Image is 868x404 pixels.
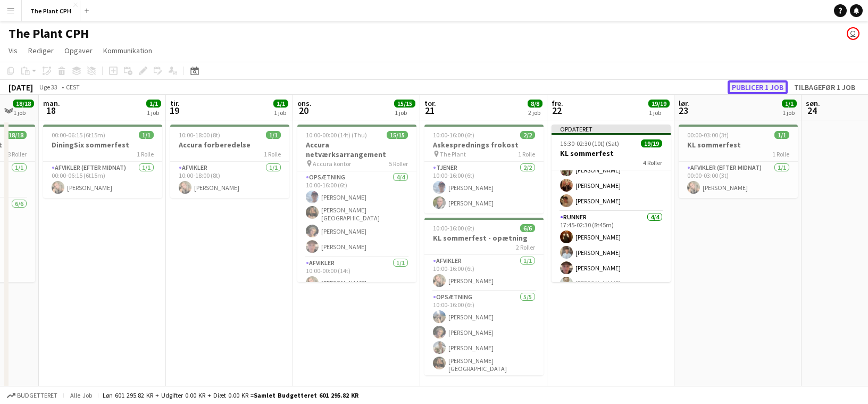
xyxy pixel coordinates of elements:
[423,104,436,117] span: 21
[679,98,689,108] span: lør.
[264,150,281,158] span: 1 Rolle
[52,131,105,139] span: 00:00-06:15 (6t15m)
[424,255,544,291] app-card-role: Afvikler1/110:00-16:00 (6t)[PERSON_NAME]
[296,104,312,117] span: 20
[552,129,671,211] app-card-role: Tjener4/417:45-23:00 (5t15m)[PERSON_NAME][PERSON_NAME][PERSON_NAME][PERSON_NAME]
[772,150,789,158] span: 1 Rolle
[43,98,60,108] span: man.
[518,150,535,158] span: 1 Rolle
[552,149,671,158] h3: KL sommerfest
[13,109,34,117] div: 1 job
[395,109,415,117] div: 1 job
[433,224,474,232] span: 10:00-16:00 (6t)
[5,131,27,139] span: 18/18
[687,131,729,139] span: 00:00-03:00 (3t)
[424,98,436,108] span: tor.
[254,391,358,399] span: Samlet budgetteret 601 295.82 KR
[679,125,798,198] app-job-card: 00:00-03:00 (3t)1/1KL sommerfest1 RolleAfvikler (efter midnat)1/100:00-03:00 (3t)[PERSON_NAME]
[297,140,416,159] h3: Accura netværksarrangement
[552,98,563,108] span: fre.
[679,140,798,150] h3: KL sommerfest
[43,162,162,198] app-card-role: Afvikler (efter midnat)1/100:00-06:15 (6t15m)[PERSON_NAME]
[679,162,798,198] app-card-role: Afvikler (efter midnat)1/100:00-03:00 (3t)[PERSON_NAME]
[528,109,542,117] div: 2 job
[424,125,544,213] app-job-card: 10:00-16:00 (6t)2/2Askesprednings frokost The Plant1 RolleTjener2/210:00-16:00 (6t)[PERSON_NAME][...
[9,82,33,93] div: [DATE]
[64,46,93,55] span: Opgaver
[170,98,180,108] span: tir.
[9,46,18,55] span: Vis
[103,46,152,55] span: Kommunikation
[7,150,27,158] span: 8 Roller
[552,211,671,294] app-card-role: Runner4/417:45-02:30 (8t45m)[PERSON_NAME][PERSON_NAME][PERSON_NAME][PERSON_NAME]
[179,131,220,139] span: 10:00-18:00 (8t)
[313,160,351,168] span: Accura kontor
[170,162,289,198] app-card-role: Afvikler1/110:00-18:00 (8t)[PERSON_NAME]
[99,44,156,57] a: Kommunikation
[677,104,689,117] span: 23
[273,100,288,108] span: 1/1
[648,100,670,108] span: 19/19
[103,391,358,399] div: Løn 601 295.82 KR + Udgifter 0.00 KR + Diæt 0.00 KR =
[28,46,54,55] span: Rediger
[424,233,544,243] h3: KL sommerfest - opætning
[297,125,416,282] app-job-card: 10:00-00:00 (14t) (Thu)15/15Accura netværksarrangement Accura kontor5 RollerOpsætning4/410:00-16:...
[641,139,662,147] span: 19/19
[297,257,416,293] app-card-role: Afvikler1/110:00-00:00 (14t)[PERSON_NAME]
[790,80,859,94] button: Tilbagefør 1 job
[847,27,859,40] app-user-avatar: Magnus Pedersen
[424,162,544,213] app-card-role: Tjener2/210:00-16:00 (6t)[PERSON_NAME][PERSON_NAME]
[520,224,535,232] span: 6/6
[552,125,671,282] app-job-card: Opdateret16:30-02:30 (10t) (Sat)19/19KL sommerfest4 RollerTjener4/417:45-23:00 (5t15m)[PERSON_NAM...
[170,125,289,198] app-job-card: 10:00-18:00 (8t)1/1Accura forberedelse1 RolleAfvikler1/110:00-18:00 (8t)[PERSON_NAME]
[169,104,180,117] span: 19
[804,104,820,117] span: 24
[643,159,662,167] span: 4 Roller
[68,391,94,399] span: Alle job
[66,83,80,91] div: CEST
[297,98,312,108] span: ons.
[24,44,58,57] a: Rediger
[433,131,474,139] span: 10:00-16:00 (6t)
[550,104,563,117] span: 22
[137,150,154,158] span: 1 Rolle
[41,104,60,117] span: 18
[139,131,154,139] span: 1/1
[552,125,671,133] div: Opdateret
[516,243,535,251] span: 2 Roller
[728,80,788,94] button: Publicer 1 job
[147,109,161,117] div: 1 job
[424,140,544,150] h3: Askesprednings frokost
[782,100,797,108] span: 1/1
[387,131,408,139] span: 15/15
[5,390,59,401] button: Budgetteret
[528,100,542,108] span: 8/8
[424,291,544,392] app-card-role: Opsætning5/510:00-16:00 (6t)[PERSON_NAME][PERSON_NAME][PERSON_NAME][PERSON_NAME][GEOGRAPHIC_DATA]
[22,1,80,21] button: The Plant CPH
[43,125,162,198] app-job-card: 00:00-06:15 (6t15m)1/1DiningSix sommerfest1 RolleAfvikler (efter midnat)1/100:00-06:15 (6t15m)[PE...
[17,392,57,399] span: Budgetteret
[297,171,416,257] app-card-role: Opsætning4/410:00-16:00 (6t)[PERSON_NAME][PERSON_NAME][GEOGRAPHIC_DATA][PERSON_NAME][PERSON_NAME]
[774,131,789,139] span: 1/1
[13,100,34,108] span: 18/18
[43,140,162,150] h3: DiningSix sommerfest
[306,131,367,139] span: 10:00-00:00 (14t) (Thu)
[9,26,89,42] h1: The Plant CPH
[520,131,535,139] span: 2/2
[806,98,820,108] span: søn.
[266,131,281,139] span: 1/1
[389,160,408,168] span: 5 Roller
[424,218,544,375] app-job-card: 10:00-16:00 (6t)6/6KL sommerfest - opætning2 RollerAfvikler1/110:00-16:00 (6t)[PERSON_NAME]Opsætn...
[60,44,97,57] a: Opgaver
[394,100,415,108] span: 15/15
[782,109,796,117] div: 1 job
[560,139,619,147] span: 16:30-02:30 (10t) (Sat)
[649,109,669,117] div: 1 job
[4,44,22,57] a: Vis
